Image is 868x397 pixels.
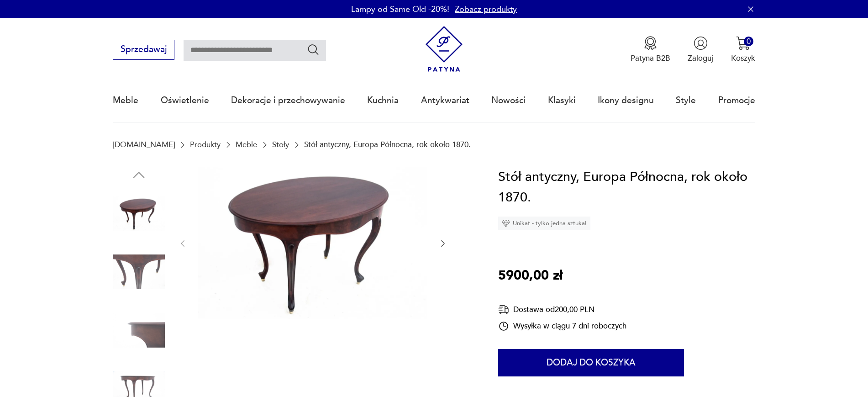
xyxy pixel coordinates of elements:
[161,79,209,122] a: Oświetlenie
[491,79,526,122] a: Nowości
[631,53,670,64] p: Patyna B2B
[548,79,576,122] a: Klasyki
[272,140,289,149] a: Stoły
[502,219,510,228] img: Ikona diamentu
[731,36,755,64] button: 0Koszyk
[236,140,257,149] a: Meble
[113,188,165,240] img: Zdjęcie produktu Stół antyczny, Europa Północna, rok około 1870.
[498,265,563,286] p: 5900,00 zł
[231,79,345,122] a: Dekoracje i przechowywanie
[498,304,509,315] img: Ikona dostawy
[718,79,755,122] a: Promocje
[421,26,467,72] img: Patyna - sklep z meblami i dekoracjami vintage
[694,36,708,50] img: Ikonka użytkownika
[307,43,320,56] button: Szukaj
[643,36,658,50] img: Ikona medalu
[498,349,684,376] button: Dodaj do koszyka
[190,140,221,149] a: Produkty
[198,167,427,319] img: Zdjęcie produktu Stół antyczny, Europa Północna, rok około 1870.
[631,36,670,64] a: Ikona medaluPatyna B2B
[498,217,590,230] div: Unikat - tylko jedna sztuka!
[367,79,399,122] a: Kuchnia
[113,140,175,149] a: [DOMAIN_NAME]
[113,47,174,54] a: Sprzedawaj
[676,79,696,122] a: Style
[113,40,174,60] button: Sprzedawaj
[351,4,449,15] p: Lampy od Same Old -20%!
[744,37,753,46] div: 0
[421,79,469,122] a: Antykwariat
[498,167,755,208] h1: Stół antyczny, Europa Północna, rok około 1870.
[304,140,471,149] p: Stół antyczny, Europa Północna, rok około 1870.
[498,304,626,315] div: Dostawa od 200,00 PLN
[688,53,713,64] p: Zaloguj
[113,79,138,122] a: Meble
[736,36,750,50] img: Ikona koszyka
[631,36,670,64] button: Patyna B2B
[598,79,654,122] a: Ikony designu
[731,53,755,64] p: Koszyk
[113,304,165,356] img: Zdjęcie produktu Stół antyczny, Europa Północna, rok około 1870.
[113,246,165,298] img: Zdjęcie produktu Stół antyczny, Europa Północna, rok około 1870.
[498,321,626,332] div: Wysyłka w ciągu 7 dni roboczych
[455,4,517,15] a: Zobacz produkty
[688,36,713,64] button: Zaloguj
